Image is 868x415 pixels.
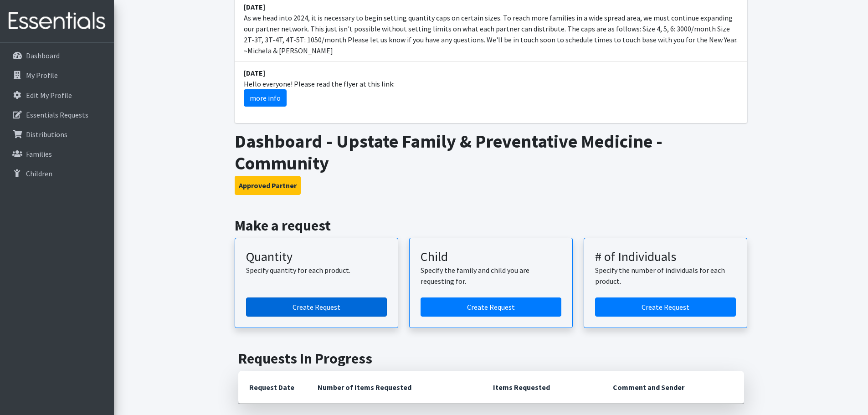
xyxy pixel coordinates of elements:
[595,249,736,265] h3: # of Individuals
[235,62,747,112] li: Hello everyone! Please read the flyer at this link:
[4,66,110,84] a: My Profile
[4,164,110,183] a: Children
[482,371,602,404] th: Items Requested
[26,130,67,139] p: Distributions
[235,130,747,174] h1: Dashboard - Upstate Family & Preventative Medicine - Community
[602,371,744,404] th: Comment and Sender
[246,249,387,265] h3: Quantity
[244,68,265,77] strong: [DATE]
[4,125,110,143] a: Distributions
[26,110,88,119] p: Essentials Requests
[4,86,110,104] a: Edit My Profile
[246,265,387,276] p: Specify quantity for each product.
[421,297,561,317] a: Create a request for a child or family
[26,71,58,80] p: My Profile
[246,297,387,317] a: Create a request by quantity
[235,176,301,195] button: Approved Partner
[421,249,561,265] h3: Child
[26,91,72,100] p: Edit My Profile
[4,6,110,36] img: HumanEssentials
[238,371,307,404] th: Request Date
[26,169,52,178] p: Children
[238,350,744,367] h2: Requests In Progress
[26,149,52,159] p: Families
[235,217,747,234] h2: Make a request
[26,51,60,60] p: Dashboard
[307,371,483,404] th: Number of Items Requested
[4,46,110,65] a: Dashboard
[595,297,736,317] a: Create a request by number of individuals
[4,145,110,163] a: Families
[4,106,110,124] a: Essentials Requests
[244,89,287,107] a: more info
[595,265,736,287] p: Specify the number of individuals for each product.
[421,265,561,287] p: Specify the family and child you are requesting for.
[244,2,265,11] strong: [DATE]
